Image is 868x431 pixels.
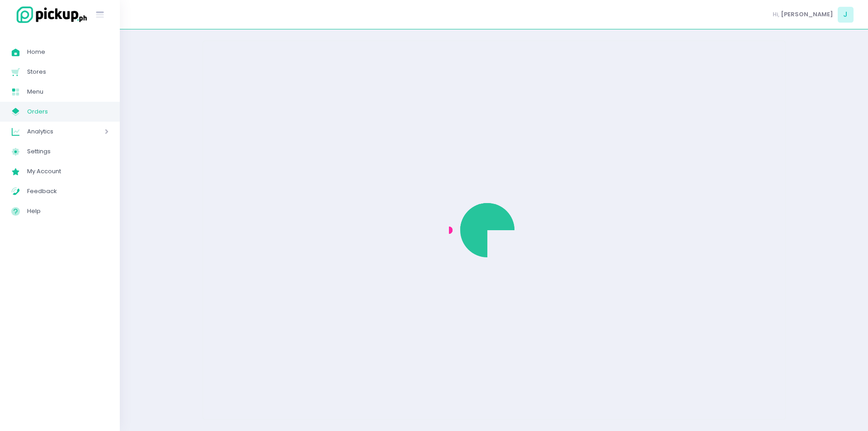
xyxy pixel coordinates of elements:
[27,146,108,157] span: Settings
[27,106,108,118] span: Orders
[27,86,108,98] span: Menu
[11,5,88,24] img: logo
[27,185,108,197] span: Feedback
[27,126,79,137] span: Analytics
[27,66,108,78] span: Stores
[781,10,833,19] span: [PERSON_NAME]
[27,46,108,58] span: Home
[27,166,108,177] span: My Account
[773,10,779,19] span: Hi,
[27,205,108,217] span: Help
[838,7,854,23] span: J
